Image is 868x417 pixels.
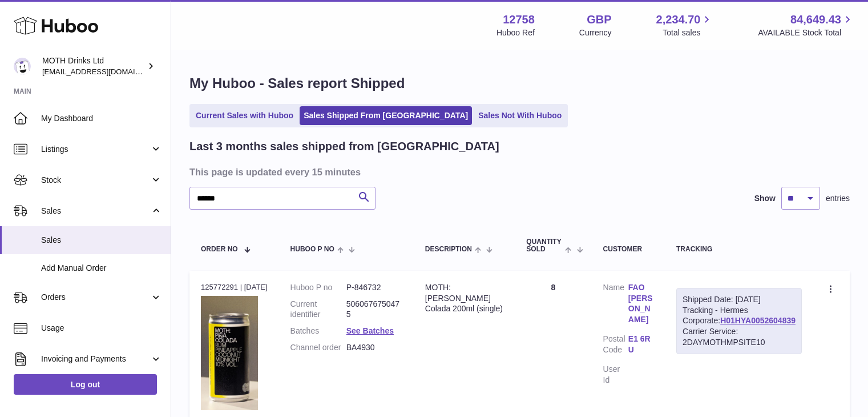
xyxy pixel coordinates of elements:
[346,342,402,353] dd: BA4930
[676,246,802,253] div: Tracking
[41,323,162,334] span: Usage
[496,27,535,38] div: Huboo Ref
[628,334,653,355] a: E1 6RU
[603,282,628,328] dt: Name
[720,316,796,325] a: H01HYA0052604839
[42,67,168,76] span: [EMAIL_ADDRESS][DOMAIN_NAME]
[790,12,841,27] span: 84,649.43
[41,235,162,246] span: Sales
[425,282,503,315] div: MOTH: [PERSON_NAME] Colada 200ml (single)
[41,354,150,364] span: Invoicing and Payments
[41,113,162,124] span: My Dashboard
[603,334,628,358] dt: Postal Code
[603,364,628,386] dt: User Id
[346,282,402,293] dd: P-846732
[189,139,499,154] h2: Last 3 months sales shipped from [GEOGRAPHIC_DATA]
[192,106,297,125] a: Current Sales with Huboo
[41,263,162,274] span: Add Manual Order
[628,282,653,326] a: FAO [PERSON_NAME]
[300,106,472,125] a: Sales Shipped From [GEOGRAPHIC_DATA]
[41,175,150,186] span: Stock
[346,299,402,320] dd: 5060676750475
[676,288,802,354] div: Tracking - Hermes Corporate:
[663,27,713,38] span: Total sales
[290,246,334,253] span: Huboo P no
[201,246,238,253] span: Order No
[754,193,776,204] label: Show
[603,246,653,253] div: Customer
[656,12,701,27] span: 2,234.70
[189,166,847,178] h3: This page is updated every 15 minutes
[290,282,346,293] dt: Huboo P no
[14,58,31,75] img: orders@mothdrinks.com
[189,74,850,93] h1: My Huboo - Sales report Shipped
[587,12,611,27] strong: GBP
[503,12,535,27] strong: 12758
[826,193,850,204] span: entries
[41,144,150,155] span: Listings
[201,282,268,292] div: 125772291 | [DATE]
[758,12,854,38] a: 84,649.43 AVAILABLE Stock Total
[683,294,796,305] div: Shipped Date: [DATE]
[290,326,346,336] dt: Batches
[683,326,796,348] div: Carrier Service: 2DAYMOTHMPSITE10
[42,55,145,77] div: MOTH Drinks Ltd
[656,12,714,38] a: 2,234.70 Total sales
[346,326,394,335] a: See Batches
[201,296,258,410] img: 127581729091396.png
[526,238,562,253] span: Quantity Sold
[579,27,612,38] div: Currency
[290,342,346,353] dt: Channel order
[474,106,566,125] a: Sales Not With Huboo
[290,299,346,320] dt: Current identifier
[758,27,854,38] span: AVAILABLE Stock Total
[41,292,150,303] span: Orders
[425,246,472,253] span: Description
[14,374,157,395] a: Log out
[41,206,150,216] span: Sales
